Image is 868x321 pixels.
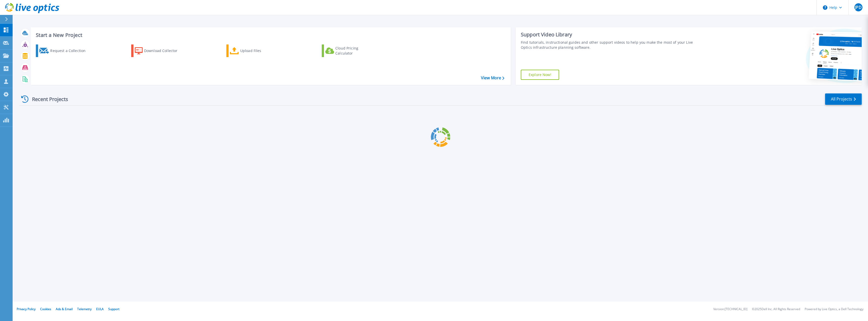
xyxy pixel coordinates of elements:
[108,307,119,311] a: Support
[36,44,92,57] a: Request a Collection
[50,46,91,56] div: Request a Collection
[521,40,701,50] div: Find tutorials, instructional guides and other support videos to help you make the most of your L...
[481,76,504,80] a: View More
[322,44,378,57] a: Cloud Pricing Calculator
[335,46,376,56] div: Cloud Pricing Calculator
[19,93,75,105] div: Recent Projects
[36,32,504,38] h3: Start a New Project
[713,308,747,311] li: Version: [TECHNICAL_ID]
[56,307,73,311] a: Ads & Email
[131,44,187,57] a: Download Collector
[752,308,800,311] li: © 2025 Dell Inc. All Rights Reserved
[226,44,283,57] a: Upload Files
[805,308,863,311] li: Powered by Live Optics, a Dell Technology
[521,70,559,80] a: Explore Now!
[521,31,701,38] div: Support Video Library
[825,93,862,105] a: All Projects
[240,46,281,56] div: Upload Files
[144,46,184,56] div: Download Collector
[77,307,92,311] a: Telemetry
[855,5,861,9] span: JPD
[17,307,36,311] a: Privacy Policy
[96,307,104,311] a: EULA
[40,307,51,311] a: Cookies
